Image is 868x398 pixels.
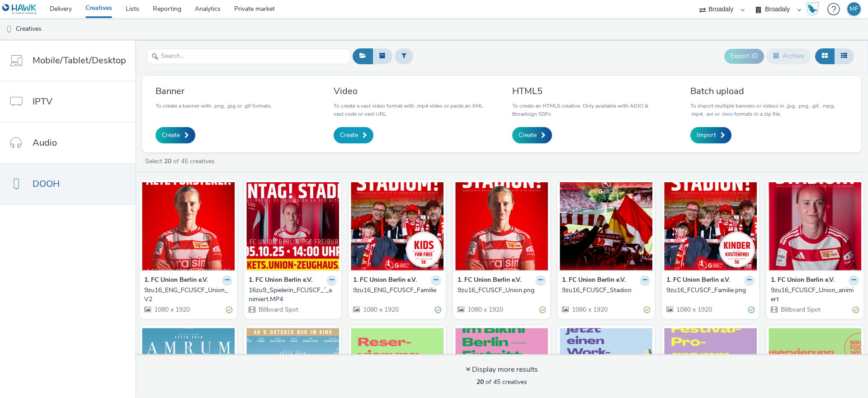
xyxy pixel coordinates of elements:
strong: 20 [164,157,171,166]
div: Display more results [466,365,538,375]
img: 16zu9_Spielerin_FCUSCF_´_animiert.MP4 visual [246,182,339,270]
button: Grid [815,48,835,64]
a: 9zu16_FCUSCF_Union_animiert [771,286,859,304]
div: 9zu16_FCUSCF_Union.png [458,286,542,295]
div: MF [849,2,859,16]
img: 9zu16_FCUSCF_Union_animiert visual [769,182,861,270]
img: 9zu16_FCUSCF_Union.png visual [455,182,548,270]
button: Export ID [724,49,764,63]
img: dooh [5,25,14,34]
span: IPTV [33,95,52,108]
p: To create an HTML5 creative. Only available with AIOO & Broadsign SSPs [512,102,670,118]
p: To create a vast video format with .mp4 video or paste an XML vast code or vast URL. [334,102,491,118]
strong: 1. FC Union Berlin e.V. [771,275,835,286]
span: 1080 x 1920 [153,305,190,314]
img: 9zu16_FCUSCF_Familie.png visual [664,182,757,270]
span: 1080 x 1920 [675,305,712,314]
span: DOOH [33,177,60,190]
a: Hawk Academy [806,2,823,16]
strong: 1. FC Union Berlin e.V. [144,275,208,286]
a: 16zu9_Spielerin_FCUSCF_´_animiert.MP4 [249,286,337,304]
div: Valid [435,305,441,314]
a: 9zu16_FCUSCF_Union.png [458,286,546,295]
strong: 1. FC Union Berlin e.V. [353,275,417,286]
a: Select of 45 creatives [144,157,218,166]
strong: 1. FC Union Berlin e.V. [666,275,730,286]
input: Search... [147,48,350,64]
div: Partially valid [539,305,546,314]
div: 9zu16_ENG_FCUSCF_Union_V2 [144,286,229,304]
span: Import [697,131,716,140]
a: 9zu16_ENG_FCUSCF_Union_V2 [144,286,232,304]
a: Create [156,127,195,143]
div: 9zu16_FCUSCF_Union_animiert [771,286,855,304]
img: undefined Logo [2,4,37,15]
div: Partially valid [226,305,232,314]
div: Partially valid [644,305,650,314]
strong: 1. FC Union Berlin e.V. [249,275,312,286]
span: Audio [33,136,57,149]
div: 9zu16_FCUSCF_Familie.png [666,286,751,295]
strong: 20 [476,378,484,386]
div: Partially valid [853,305,859,314]
a: 9zu16_ENG_FCUSCF_Familie [353,286,441,295]
span: Create [162,131,180,140]
a: Create [334,127,373,143]
div: 9zu16_FCUSCF_Stadion [562,286,646,295]
span: of 45 creatives [476,378,527,386]
h3: Batch upload [690,85,848,97]
a: 9zu16_FCUSCF_Stadion [562,286,650,295]
span: Create [340,131,358,140]
h3: Video [334,85,491,97]
img: Hawk Academy [806,2,819,16]
span: Mobile/Tablet/Desktop [33,54,126,67]
button: Archive [766,48,811,64]
button: Table [834,48,854,64]
span: Billboard Spot [780,305,821,314]
strong: 1. FC Union Berlin e.V. [458,275,521,286]
span: Create [519,131,537,140]
span: Billboard Spot [258,305,298,314]
div: Valid [748,305,755,314]
img: 9zu16_FCUSCF_Stadion visual [560,182,652,270]
a: 9zu16_FCUSCF_Familie.png [666,286,755,295]
span: 1080 x 1920 [362,305,399,314]
div: 16zu9_Spielerin_FCUSCF_´_animiert.MP4 [249,286,333,304]
a: Import [690,127,731,143]
span: 1080 x 1920 [571,305,608,314]
p: To create a banner with .png, .jpg or .gif formats. [156,102,272,110]
div: 9zu16_ENG_FCUSCF_Familie [353,286,438,295]
img: 9zu16_ENG_FCUSCF_Familie visual [351,182,443,270]
img: 9zu16_ENG_FCUSCF_Union_V2 visual [142,182,235,270]
span: 1080 x 1920 [467,305,503,314]
h3: Banner [156,85,272,97]
a: Create [512,127,552,143]
p: To import multiple banners or videos in .jpg, .png, .gif, .mpg, .mp4, .avi or .mov formats in a z... [690,102,848,118]
h3: HTML5 [512,85,670,97]
strong: 1. FC Union Berlin e.V. [562,275,626,286]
